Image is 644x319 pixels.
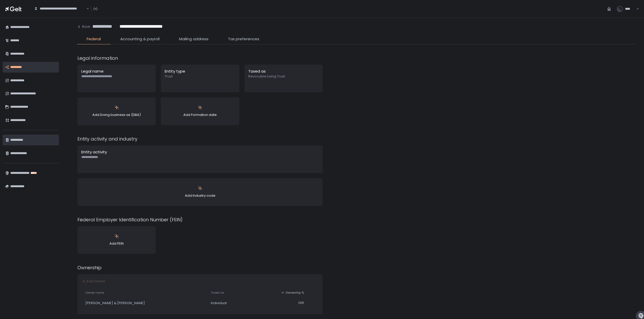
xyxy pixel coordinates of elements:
[81,101,152,121] div: Add Doing business as (DBA)
[228,36,259,42] span: Tax preferences
[77,264,323,271] div: Ownership
[161,65,239,92] button: Entity typeTrust
[179,36,209,42] span: Mailing address
[34,11,86,16] input: Search for option
[244,65,323,92] button: Taxed asRevocable Living Trust
[81,182,319,202] div: Add Industry code
[77,55,323,62] div: Legal information
[253,301,304,305] div: 100
[211,291,224,295] span: Taxed as
[77,24,90,29] button: Back
[165,74,235,79] span: Trust
[81,68,104,74] span: Legal name
[165,101,235,121] div: Add Formation date
[85,291,104,295] span: Owner name
[77,135,323,142] div: Entity activity and industry
[248,68,266,74] span: Taxed as
[285,291,304,295] span: Ownership %
[77,274,323,314] button: Add OwnerOwner nameTaxed asOwnership %[PERSON_NAME] & [PERSON_NAME]Individual100
[87,36,101,42] span: Federal
[161,97,239,125] button: Add Formation date
[81,149,107,155] span: Entity activity
[31,4,89,14] div: Search for option
[77,226,156,254] button: Add FEIN
[248,74,319,79] span: Revocable Living Trust
[211,301,247,305] div: Individual
[85,301,205,305] div: [PERSON_NAME] & [PERSON_NAME]
[165,68,185,74] span: Entity type
[120,36,160,42] span: Accounting & payroll
[77,97,156,125] button: Add Doing business as (DBA)
[77,216,323,223] div: Federal Employer Identification Number (FEIN)
[77,178,323,206] button: Add Industry code
[81,230,152,250] div: Add FEIN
